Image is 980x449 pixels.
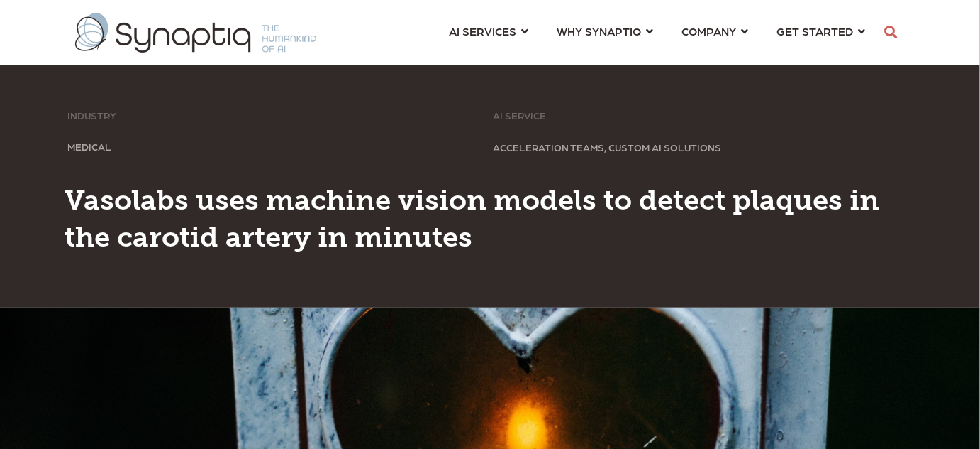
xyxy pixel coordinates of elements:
span: GET STARTED [776,21,853,40]
img: synaptiq logo-1 [75,13,316,53]
span: Vasolabs uses machine vision models to detect plaques in the carotid artery in minutes [65,183,879,254]
span: MEDICAL [67,141,111,152]
a: WHY SYNAPTIQ [557,18,653,44]
span: COMPANY [681,21,736,40]
svg: Sorry, your browser does not support inline SVG. [493,134,516,135]
span: AI SERVICE [493,109,546,121]
span: WHY SYNAPTIQ [557,21,641,40]
svg: Sorry, your browser does not support inline SVG. [67,134,90,135]
nav: menu [435,7,879,58]
a: GET STARTED [776,18,865,44]
span: AI SERVICES [449,21,516,40]
a: COMPANY [681,18,748,44]
a: AI SERVICES [449,18,528,44]
td: ACCELERATION TEAMS, CUSTOM AI SOLUTIONS [490,138,915,156]
span: INDUSTRY [67,109,116,121]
